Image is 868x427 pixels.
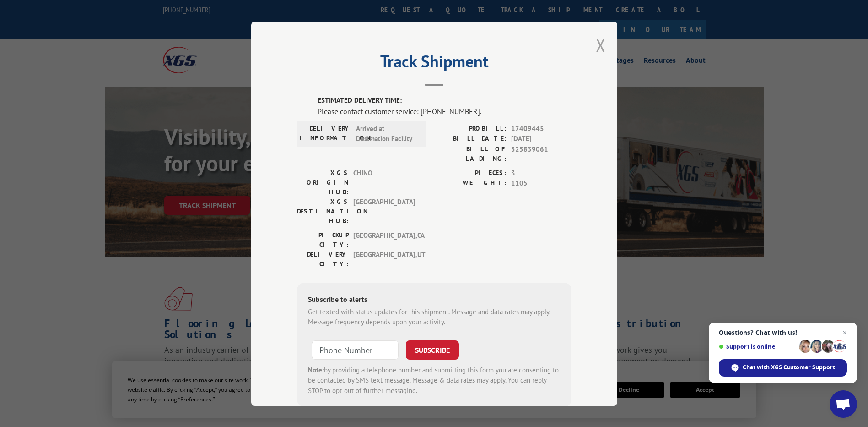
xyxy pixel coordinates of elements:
[297,230,349,249] label: PICKUP CITY:
[719,359,847,377] span: Chat with XGS Customer Support
[511,134,571,144] span: [DATE]
[743,363,835,372] span: Chat with XGS Customer Support
[308,293,561,307] div: Subscribe to alerts
[434,178,507,189] label: WEIGHT:
[297,168,349,197] label: XGS ORIGIN HUB:
[511,178,571,189] span: 1105
[353,168,415,197] span: CHINO
[297,55,571,72] h2: Track Shipment
[297,249,349,268] label: DELIVERY CITY:
[596,33,606,57] button: Close modal
[300,123,351,144] label: DELIVERY INFORMATION:
[830,390,857,418] a: Open chat
[434,123,507,134] label: PROBILL:
[434,144,507,163] label: BILL OF LADING:
[308,365,561,396] div: by providing a telephone number and submitting this form you are consenting to be contacted by SM...
[719,329,847,336] span: Questions? Chat with us!
[308,365,324,374] strong: Note:
[511,168,571,178] span: 3
[434,134,507,144] label: BILL DATE:
[318,95,571,106] label: ESTIMATED DELIVERY TIME:
[353,230,415,249] span: [GEOGRAPHIC_DATA] , CA
[297,197,349,225] label: XGS DESTINATION HUB:
[406,340,459,359] button: SUBSCRIBE
[434,168,507,178] label: PIECES:
[353,249,415,268] span: [GEOGRAPHIC_DATA] , UT
[318,105,571,116] div: Please contact customer service: [PHONE_NUMBER].
[356,123,418,144] span: Arrived at Destination Facility
[312,340,399,359] input: Phone Number
[511,144,571,163] span: 525839061
[719,343,796,350] span: Support is online
[353,197,415,225] span: [GEOGRAPHIC_DATA]
[511,123,571,134] span: 17409445
[308,307,561,327] div: Get texted with status updates for this shipment. Message and data rates may apply. Message frequ...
